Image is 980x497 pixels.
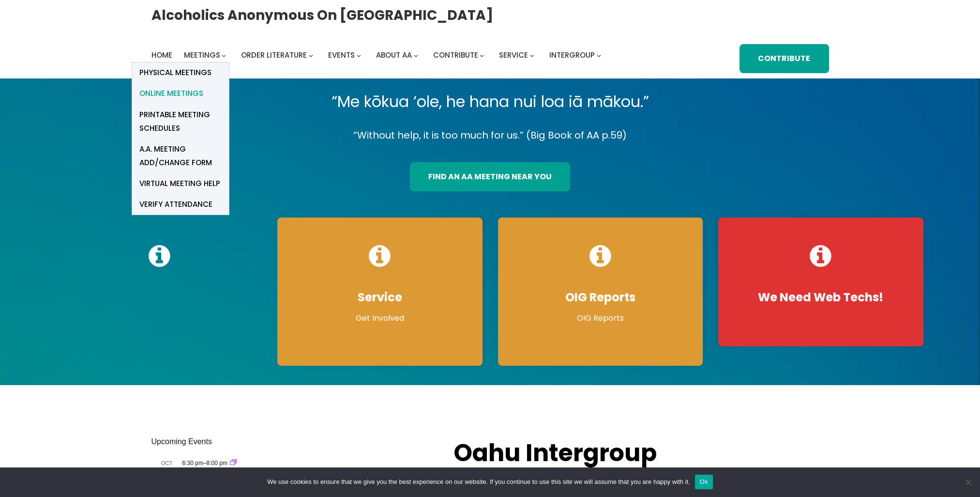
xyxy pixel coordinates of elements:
[433,50,478,60] span: Contribute
[453,436,687,470] h2: Oahu Intergroup
[151,459,182,467] span: Oct
[132,104,229,139] a: Printable Meeting Schedules
[376,48,412,62] a: About AA
[49,127,931,144] p: “Without help, it is too much for us.” (Big Book of AA p.59)
[963,477,973,487] span: No
[530,53,534,57] button: Service submenu
[287,312,473,324] p: Get Involved
[309,53,313,57] button: Order Literature submenu
[66,312,252,324] p: Intergroup FAQ’s and More
[139,177,220,190] span: Virtual Meeting Help
[508,312,694,324] p: OIG Reports
[139,198,212,211] span: verify attendance
[139,66,211,79] span: Physical Meetings
[287,290,473,305] h4: Service
[132,139,229,173] a: A.A. Meeting Add/Change Form
[66,290,252,305] h4: OIG Basics
[151,3,493,27] a: Alcoholics Anonymous on [GEOGRAPHIC_DATA]
[499,48,528,62] a: Service
[357,53,361,57] button: Events submenu
[132,83,229,104] a: Online Meetings
[222,53,226,57] button: Meetings submenu
[499,50,528,60] span: Service
[480,53,484,57] button: Contribute submenu
[184,48,220,62] a: Meetings
[433,48,478,62] a: Contribute
[230,460,237,466] a: Event series: Oahu Intergroup Business Meeting
[132,62,229,83] a: Physical Meetings
[151,436,435,448] h2: Upcoming Events
[410,162,571,191] a: find an aa meeting near you
[597,53,601,57] button: Intergroup submenu
[549,48,595,62] a: Intergroup
[376,50,412,60] span: About AA
[151,50,172,60] span: Home
[414,53,418,57] button: About AA submenu
[132,194,229,215] a: verify attendance
[328,48,355,62] a: Events
[207,460,227,466] span: 8:00 pm
[132,173,229,194] a: Virtual Meeting Help
[139,142,222,170] span: A.A. Meeting Add/Change Form
[241,50,307,60] span: Order Literature
[328,50,355,60] span: Events
[139,108,222,135] span: Printable Meeting Schedules
[739,44,829,73] a: Contribute
[139,87,203,100] span: Online Meetings
[549,50,595,60] span: Intergroup
[508,290,694,305] h4: OIG Reports
[182,460,203,466] span: 6:30 pm
[151,466,182,483] span: 8
[728,290,914,305] h4: We Need Web Techs!
[267,477,690,487] span: We use cookies to ensure that we give you the best experience on our website. If you continue to ...
[151,48,604,62] nav: Intergroup
[182,460,229,466] time: –
[184,50,220,60] span: Meetings
[49,88,931,115] p: “Me kōkua ‘ole, he hana nui loa iā mākou.”
[151,48,172,62] a: Home
[695,475,713,489] button: Ok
